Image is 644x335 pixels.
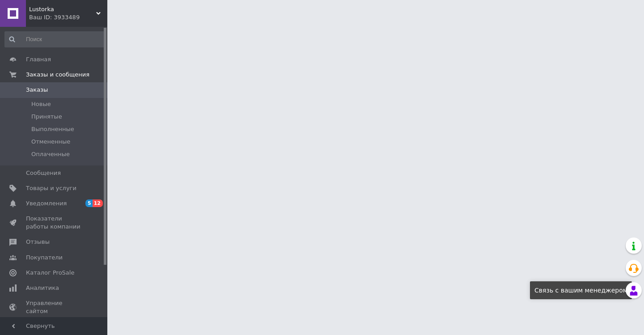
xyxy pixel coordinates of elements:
[26,55,51,64] span: Главная
[26,254,63,262] span: Покупатели
[93,199,103,207] span: 12
[26,199,67,208] span: Уведомления
[4,31,106,47] input: Поиск
[530,281,632,299] div: Связь с вашим менеджером
[31,100,51,108] span: Новые
[31,125,74,133] span: Выполненные
[29,5,96,13] span: Lustorka
[26,215,83,231] span: Показатели работы компании
[26,71,89,79] span: Заказы и сообщения
[26,86,48,94] span: Заказы
[31,113,62,121] span: Принятые
[26,269,74,277] span: Каталог ProSale
[26,284,59,292] span: Аналитика
[26,299,83,315] span: Управление сайтом
[31,138,70,146] span: Отмененные
[85,199,93,207] span: 5
[26,169,61,177] span: Сообщения
[26,184,76,192] span: Товары и услуги
[31,150,70,158] span: Оплаченные
[29,13,107,21] div: Ваш ID: 3933489
[26,238,50,246] span: Отзывы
